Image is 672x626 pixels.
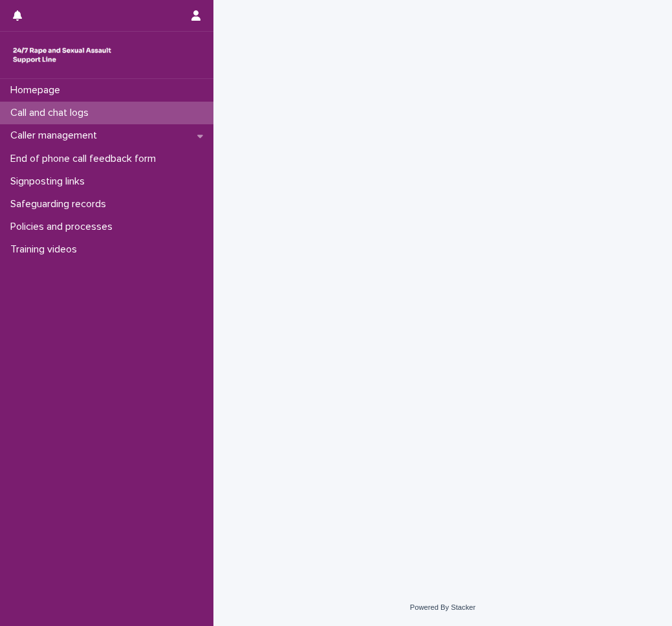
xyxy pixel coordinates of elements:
p: Safeguarding records [5,198,116,210]
p: Call and chat logs [5,107,99,119]
p: End of phone call feedback form [5,153,166,165]
p: Homepage [5,84,70,96]
a: Powered By Stacker [410,603,475,611]
p: Policies and processes [5,221,123,233]
p: Signposting links [5,175,95,188]
img: rhQMoQhaT3yELyF149Cw [10,42,114,68]
p: Caller management [5,129,107,142]
p: Training videos [5,243,87,256]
